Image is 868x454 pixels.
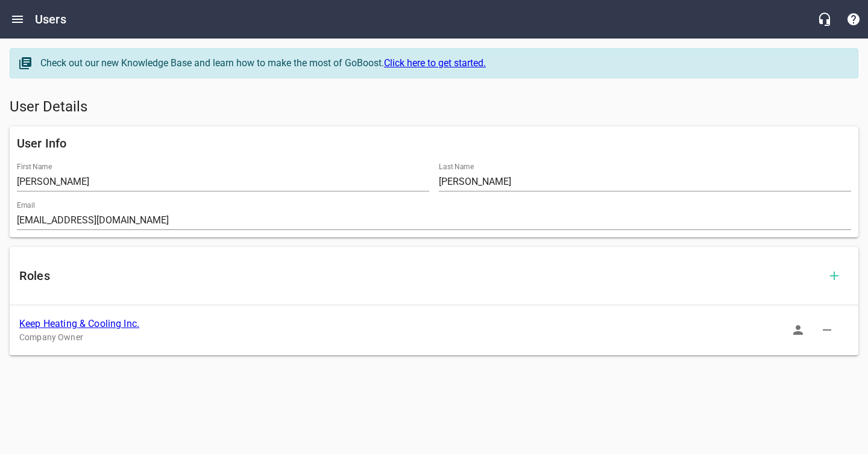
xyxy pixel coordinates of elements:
[384,57,486,69] a: Click here to get started.
[19,318,139,329] a: Keep Heating & Cooling Inc.
[3,5,32,34] button: Open drawer
[439,163,474,170] label: Last Name
[10,98,858,117] h5: User Details
[17,163,52,170] label: First Name
[19,266,820,285] h6: Roles
[17,134,851,153] h6: User Info
[19,331,829,344] p: Company Owner
[17,202,35,209] label: Email
[40,56,846,70] div: Check out our new Knowledge Base and learn how to make the most of GoBoost.
[810,5,839,34] button: Live Chat
[839,5,868,34] button: Support Portal
[35,10,66,29] h6: Users
[820,261,849,290] button: Add Role
[784,316,813,344] button: Sign In as Role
